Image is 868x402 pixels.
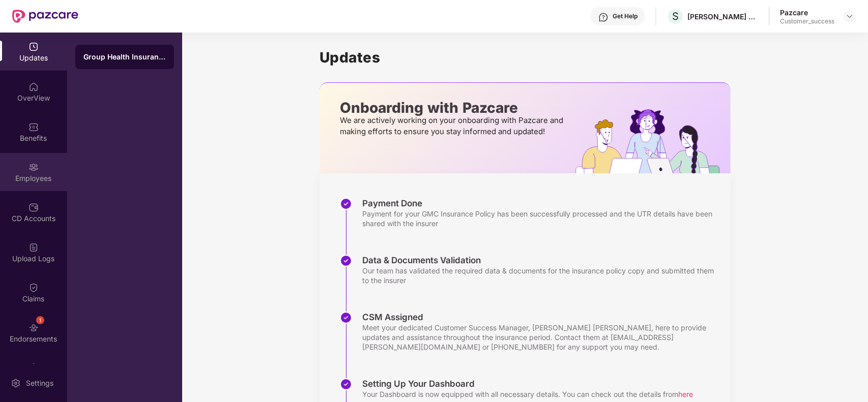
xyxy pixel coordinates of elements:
div: [PERSON_NAME] PRODUCTIONS PRIVATE LIMITED [687,12,759,21]
img: svg+xml;base64,PHN2ZyBpZD0iSGVscC0zMngzMiIgeG1sbnM9Imh0dHA6Ly93d3cudzMub3JnLzIwMDAvc3ZnIiB3aWR0aD... [598,12,609,22]
div: Get Help [613,12,638,20]
img: svg+xml;base64,PHN2ZyBpZD0iU3RlcC1Eb25lLTMyeDMyIiB4bWxucz0iaHR0cDovL3d3dy53My5vcmcvMjAwMC9zdmciIH... [340,255,352,267]
img: New Pazcare Logo [12,10,78,23]
div: Pazcare [780,8,834,17]
span: S [672,10,679,22]
img: svg+xml;base64,PHN2ZyBpZD0iU3RlcC1Eb25lLTMyeDMyIiB4bWxucz0iaHR0cDovL3d3dy53My5vcmcvMjAwMC9zdmciIH... [340,378,352,390]
img: svg+xml;base64,PHN2ZyBpZD0iU3RlcC1Eb25lLTMyeDMyIiB4bWxucz0iaHR0cDovL3d3dy53My5vcmcvMjAwMC9zdmciIH... [340,198,352,210]
div: Customer_success [780,17,834,25]
img: svg+xml;base64,PHN2ZyBpZD0iU3RlcC1Eb25lLTMyeDMyIiB4bWxucz0iaHR0cDovL3d3dy53My5vcmcvMjAwMC9zdmciIH... [340,312,352,324]
img: svg+xml;base64,PHN2ZyBpZD0iRHJvcGRvd24tMzJ4MzIiIHhtbG5zPSJodHRwOi8vd3d3LnczLm9yZy8yMDAwL3N2ZyIgd2... [846,12,854,20]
